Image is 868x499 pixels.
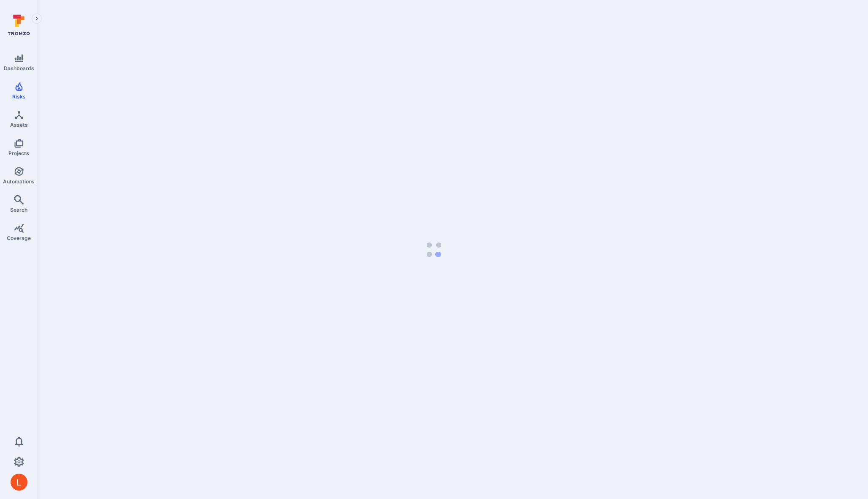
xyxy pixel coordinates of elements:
[10,207,27,213] span: Search
[11,474,27,491] img: ACg8ocL1zoaGYHINvVelaXD2wTMKGlaFbOiGNlSQVKsddkbQKplo=s96-c
[10,122,28,128] span: Assets
[34,15,40,22] i: Expand navigation menu
[12,93,26,100] span: Risks
[32,14,42,24] button: Expand navigation menu
[3,178,35,185] span: Automations
[11,474,27,491] div: Lukas Šalkauskas
[4,65,34,71] span: Dashboards
[7,235,31,241] span: Coverage
[8,150,29,156] span: Projects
